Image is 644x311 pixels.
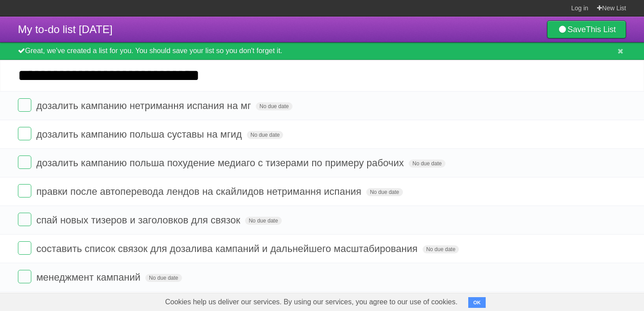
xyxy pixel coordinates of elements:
span: No due date [409,160,445,168]
span: дозалить кампанию польша похудение медиаго с тизерами по примеру рабочих [36,157,406,168]
span: составить список связок для дозалива кампаний и дальнейшего масштабирования [36,243,420,254]
label: Done [18,127,31,140]
span: No due date [366,188,402,196]
span: менеджмент кампаний [36,272,143,283]
span: No due date [247,131,283,139]
span: No due date [145,274,182,282]
span: No due date [423,245,459,253]
label: Done [18,213,31,226]
span: спай новых тизеров и заголовков для связок [36,214,242,226]
span: дозалить кампанию польша суставы на мгид [36,129,244,140]
label: Done [18,241,31,255]
label: Done [18,270,31,283]
span: Cookies help us deliver our services. By using our services, you agree to our use of cookies. [156,293,466,311]
button: OK [468,297,486,308]
label: Done [18,98,31,112]
span: My to-do list [DATE] [18,23,113,35]
a: SaveThis List [547,21,626,38]
span: No due date [256,102,292,110]
span: No due date [245,217,281,225]
label: Done [18,155,31,169]
b: This List [586,25,616,34]
label: Done [18,184,31,198]
span: дозалить кампанию нетримання испания на мг [36,100,253,111]
span: правки после автоперевода лендов на скайлидов нетримання испания [36,186,364,197]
